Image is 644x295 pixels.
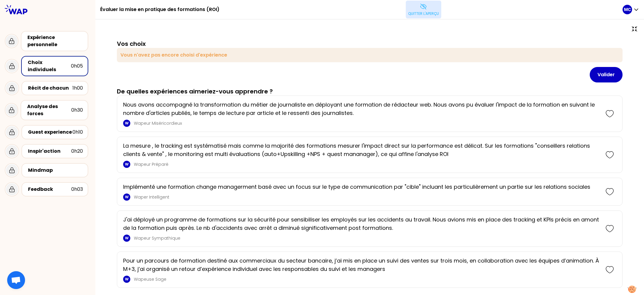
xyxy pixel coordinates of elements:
a: Ouvrir le chat [7,271,25,289]
div: 1h00 [72,85,83,92]
p: J'ai déployé un programme de formations sur la sécurité pour sensibiliser les employés sur les ac... [123,216,600,232]
h3: De quelles expériences aimeriez-vous apprendre ? [117,87,273,96]
p: Wapeur Sympathique [134,235,600,241]
div: Mindmap [28,167,83,174]
div: 0h10 [72,129,83,136]
p: W [125,277,129,282]
p: Implémenté une formation change managerment basé avec un focus sur le type de communication par "... [123,183,600,191]
div: 0h05 [71,63,83,70]
p: La mesure , le tracking est systématisé mais comme la majorité des formations mesurer l'impact di... [123,142,600,158]
p: Nous avons accompagné la transformation du métier de journaliste en déployant une formation de ré... [123,101,600,117]
div: Feedback [28,186,71,193]
div: Analyse des forces [27,103,71,117]
p: Quitter l'aperçu [408,11,439,16]
p: MC [624,7,631,13]
button: MC [623,5,639,14]
p: Wapeur Miséricordieux [134,120,600,126]
p: W [125,121,129,126]
div: Expérience personnelle [27,34,83,48]
div: Récit de chacun [28,85,72,92]
div: Choix individuels [28,59,71,73]
div: 0h30 [71,107,83,114]
p: Pour un parcours de formation destiné aux commerciaux du secteur bancaire, j’ai mis en place un s... [123,257,600,273]
p: W [125,195,129,199]
p: Wapeur Préparé [134,161,600,167]
div: Vous n'avez pas encore choisi d'expérience [117,48,623,62]
p: Wapeuse Sage [134,276,600,282]
button: Valider [590,67,623,82]
p: Waper Intelligent [134,194,600,200]
div: Guest experience [28,129,72,136]
div: 0h03 [71,186,83,193]
h3: Vos choix [117,40,146,48]
button: Quitter l'aperçu [406,1,441,18]
p: W [125,236,129,241]
div: Inspir'action [28,148,71,155]
p: W [125,162,129,167]
div: 0h20 [71,148,83,155]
